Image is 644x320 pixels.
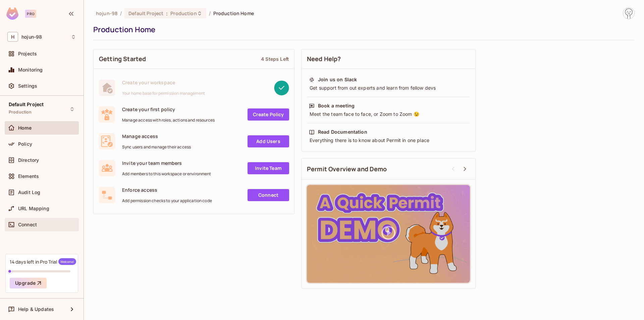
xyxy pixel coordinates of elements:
a: Connect [248,189,289,201]
a: Add Users [248,135,289,147]
span: Enforce access [122,187,212,193]
span: Production [9,109,32,115]
span: Connect [18,222,37,227]
span: Welcome! [58,258,76,265]
div: Book a meeting [318,102,355,109]
div: Pro [25,10,36,18]
span: Settings [18,83,37,89]
span: Add members to this workspace or environment [122,171,211,177]
span: Your home base for permission management [122,91,205,96]
span: Sync users and manage their access [122,144,191,150]
img: hojun [623,8,634,19]
span: the active workspace [96,10,117,16]
span: Audit Log [18,190,40,195]
button: Upgrade [10,278,47,288]
span: Default Project [9,102,44,107]
div: 4 Steps Left [261,56,289,62]
div: Join us on Slack [318,76,357,83]
span: Production [170,10,197,16]
span: Create your first policy [122,106,215,112]
div: Get support from out experts and learn from fellow devs [309,85,468,91]
span: H [7,32,18,42]
div: Everything there is to know about Permit in one place [309,137,468,144]
div: Read Documentation [318,129,367,135]
span: Add permission checks to your application code [122,198,212,203]
span: Permit Overview and Demo [307,165,387,173]
span: : [166,11,168,16]
span: Getting Started [99,55,146,63]
span: Manage access with roles, actions and resources [122,118,215,123]
span: Invite your team members [122,160,211,166]
span: Policy [18,141,32,147]
a: Invite Team [248,162,289,174]
span: Home [18,125,32,131]
li: / [120,10,122,16]
span: Monitoring [18,67,43,73]
span: Workspace: hojun-98 [21,34,42,40]
li: / [209,10,211,16]
span: Elements [18,174,39,179]
span: Projects [18,51,37,56]
span: Create your workspace [122,79,205,86]
span: URL Mapping [18,206,49,211]
a: Create Policy [248,108,289,121]
span: Production Home [213,10,254,16]
div: Meet the team face to face, or Zoom to Zoom 😉 [309,111,468,118]
div: 14 days left in Pro Trial [10,258,76,265]
img: SReyMgAAAABJRU5ErkJggg== [6,7,18,20]
span: Directory [18,157,39,163]
span: Manage access [122,133,191,139]
div: Production Home [93,25,631,35]
span: Default Project [128,10,163,16]
span: Need Help? [307,55,341,63]
span: Help & Updates [18,307,54,312]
